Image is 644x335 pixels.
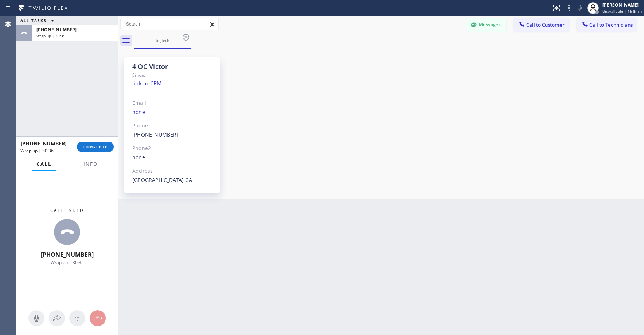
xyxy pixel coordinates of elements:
[132,144,212,153] div: Phone2
[514,18,569,32] button: Call to Customer
[602,2,642,8] div: [PERSON_NAME]
[20,18,47,23] span: ALL TASKS
[132,80,162,87] a: link to CRM
[121,18,218,30] input: Search
[132,176,212,184] div: [GEOGRAPHIC_DATA] CA
[90,310,106,326] button: Hang up
[20,148,54,154] span: Wrap up | 30:36
[32,157,56,171] button: Call
[577,18,637,32] button: Call to Technicians
[41,251,94,259] span: [PHONE_NUMBER]
[36,33,65,38] span: Wrap up | 30:35
[28,310,44,326] button: Mute
[135,38,190,43] div: to_tech
[16,16,61,25] button: ALL TASKS
[132,122,212,130] div: Phone
[50,207,84,213] span: Call ended
[132,62,212,71] div: 4 OC Victor
[526,22,565,28] span: Call to Customer
[132,108,212,117] div: none
[602,9,642,14] span: Unavailable | 1h 8min
[83,144,108,149] span: COMPLETE
[132,131,179,138] a: [PHONE_NUMBER]
[49,310,65,326] button: Open directory
[575,3,585,13] button: Mute
[79,157,102,171] button: Info
[77,142,114,152] button: COMPLETE
[51,259,84,266] span: Wrap up | 30:35
[132,71,212,79] div: Since:
[466,18,506,32] button: Messages
[83,161,98,167] span: Info
[132,167,212,175] div: Address
[36,27,77,33] span: [PHONE_NUMBER]
[20,140,67,147] span: [PHONE_NUMBER]
[132,153,212,162] div: none
[69,310,85,326] button: Open dialpad
[132,99,212,107] div: Email
[36,161,52,167] span: Call
[589,22,633,28] span: Call to Technicians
